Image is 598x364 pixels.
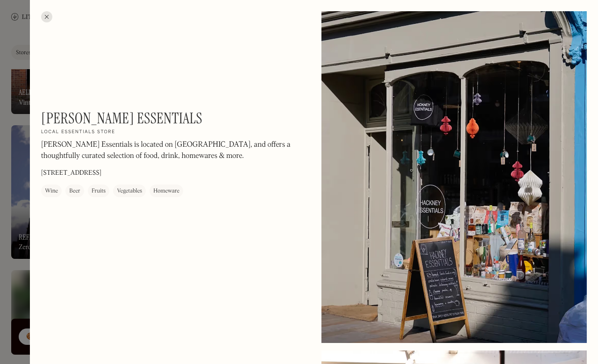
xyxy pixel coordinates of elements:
[45,186,58,196] div: Wine
[92,186,106,196] div: Fruits
[117,186,142,196] div: Vegetables
[41,168,101,178] p: [STREET_ADDRESS]
[41,129,115,136] h2: Local essentials store
[69,186,80,196] div: Beer
[153,186,179,196] div: Homeware
[41,139,293,162] p: [PERSON_NAME] Essentials is located on [GEOGRAPHIC_DATA], and offers a thoughtfully curated selec...
[41,109,202,127] h1: [PERSON_NAME] Essentials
